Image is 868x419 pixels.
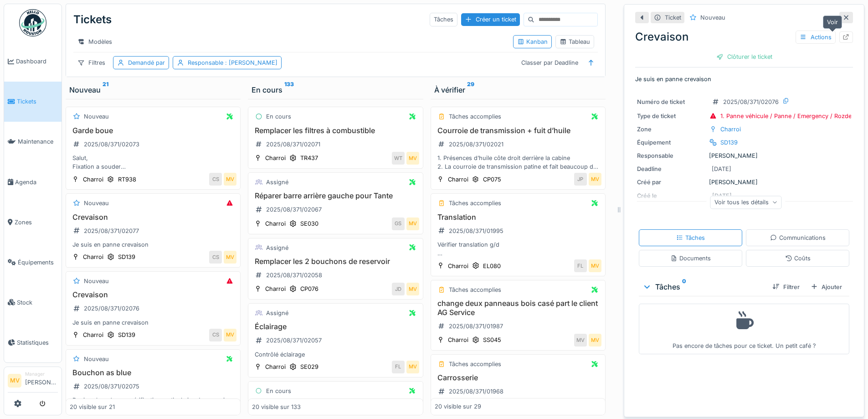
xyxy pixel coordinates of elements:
[8,371,58,393] a: MV Manager[PERSON_NAME]
[434,84,602,95] div: À vérifier
[25,371,58,378] div: Manager
[483,336,501,344] div: SS045
[223,59,277,66] span: : [PERSON_NAME]
[635,75,853,83] p: Je suis en panne crevaison
[574,173,587,186] div: JP
[84,227,139,235] div: 2025/08/371/02077
[461,13,520,26] div: Créer un ticket
[769,281,803,293] div: Filtrer
[19,9,46,36] img: Badge_color-CXgf-gQk.svg
[84,199,109,207] div: Nouveau
[449,322,503,331] div: 2025/08/371/01987
[770,233,826,242] div: Communications
[4,202,62,242] a: Zones
[265,154,286,162] div: Charroi
[682,281,686,292] sup: 0
[300,285,318,293] div: CP076
[720,125,741,134] div: Charroi
[266,309,288,317] div: Assigné
[16,57,58,66] span: Dashboard
[435,126,601,135] h3: Courroie de transmission + fuit d’huile
[118,253,135,261] div: SD139
[209,251,222,264] div: CS
[266,140,320,149] div: 2025/08/371/02071
[589,259,601,272] div: MV
[4,41,62,82] a: Dashboard
[83,175,103,184] div: Charroi
[266,387,291,395] div: En cours
[70,368,236,377] h3: Bouchon as blue
[406,152,419,165] div: MV
[252,403,301,411] div: 20 visible sur 133
[252,126,419,135] h3: Remplacer les filtres à combustible
[84,382,139,391] div: 2025/08/371/02075
[70,290,236,299] h3: Crevaison
[712,165,731,173] div: [DATE]
[435,299,601,316] h3: change deux panneaus bois casé part le client AG Service
[224,173,236,186] div: MV
[70,396,236,413] div: Bonjour lors de mes vérification matinale je m'appercois que l'on m'a voler mon [PERSON_NAME] as ...
[188,58,277,67] div: Responsable
[392,283,405,295] div: JD
[448,175,468,184] div: Charroi
[435,154,601,171] div: 1. Présences d’huile côte droit derrière la cabine 2. La courroie de transmission patine et fait ...
[284,84,294,95] sup: 133
[574,259,587,272] div: FL
[300,154,318,162] div: TR437
[392,217,405,230] div: GS
[449,112,501,121] div: Tâches accomplies
[637,165,705,173] div: Deadline
[84,355,109,363] div: Nouveau
[435,213,601,222] h3: Translation
[676,233,705,242] div: Tâches
[83,331,103,339] div: Charroi
[4,282,62,322] a: Stock
[637,125,705,134] div: Zone
[300,362,318,371] div: SE029
[84,277,109,285] div: Nouveau
[25,371,58,390] li: [PERSON_NAME]
[670,254,711,263] div: Documents
[435,240,601,258] div: Vérifier translation g/d Niveau huile Par moment le frein reste dessus
[435,373,601,382] h3: Carrosserie
[449,140,503,149] div: 2025/08/371/02021
[103,84,108,95] sup: 21
[252,322,419,331] h3: Éclairage
[589,334,601,347] div: MV
[15,178,58,186] span: Agenda
[645,308,843,350] div: Pas encore de tâches pour ce ticket. Un petit café ?
[70,403,115,411] div: 20 visible sur 21
[665,13,681,22] div: Ticket
[796,31,836,44] div: Actions
[266,243,288,252] div: Assigné
[637,178,705,186] div: Créé par
[449,199,501,207] div: Tâches accomplies
[70,126,236,135] h3: Garde boue
[8,374,21,388] li: MV
[17,298,58,307] span: Stock
[83,253,103,261] div: Charroi
[4,122,62,162] a: Maintenance
[807,281,846,293] div: Ajouter
[15,218,58,227] span: Zones
[823,16,842,29] div: Voir
[406,283,419,295] div: MV
[265,362,286,371] div: Charroi
[449,285,501,294] div: Tâches accomplies
[266,178,288,186] div: Assigné
[713,51,776,63] div: Clôturer le ticket
[4,82,62,122] a: Tickets
[589,173,601,186] div: MV
[224,251,236,264] div: MV
[406,361,419,373] div: MV
[70,154,236,171] div: Salut, Fixation a souder Attache garde boue casser Je mettrai le garde boue dans le camion ou le ...
[73,35,116,48] div: Modèles
[118,331,135,339] div: SD139
[467,84,474,95] sup: 29
[637,151,705,160] div: Responsable
[635,29,853,45] div: Crevaison
[637,98,705,106] div: Numéro de ticket
[84,140,139,149] div: 2025/08/371/02073
[4,322,62,362] a: Statistiques
[4,242,62,282] a: Équipements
